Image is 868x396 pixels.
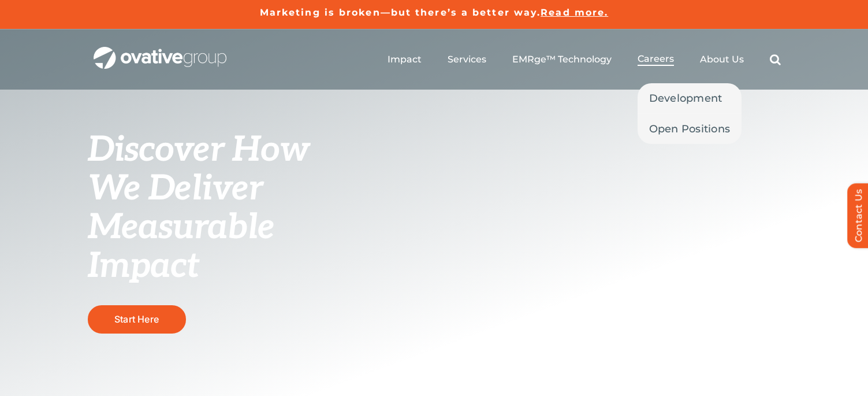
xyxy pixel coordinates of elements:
[88,305,186,334] a: Start Here
[88,129,310,171] span: Discover How
[638,83,742,113] a: Development
[260,7,541,18] a: Marketing is broken—but there’s a better way.
[638,53,674,66] a: Careers
[649,121,731,137] span: Open Positions
[388,41,781,78] nav: Menu
[700,54,744,65] a: About Us
[770,54,781,65] a: Search
[638,53,674,65] span: Careers
[541,7,608,18] a: Read more.
[512,54,612,65] a: EMRge™ Technology
[448,54,486,65] a: Services
[114,313,159,325] span: Start Here
[638,114,742,144] a: Open Positions
[388,54,422,65] a: Impact
[94,46,226,57] a: OG_Full_horizontal_WHT
[88,168,275,287] span: We Deliver Measurable Impact
[649,90,722,106] span: Development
